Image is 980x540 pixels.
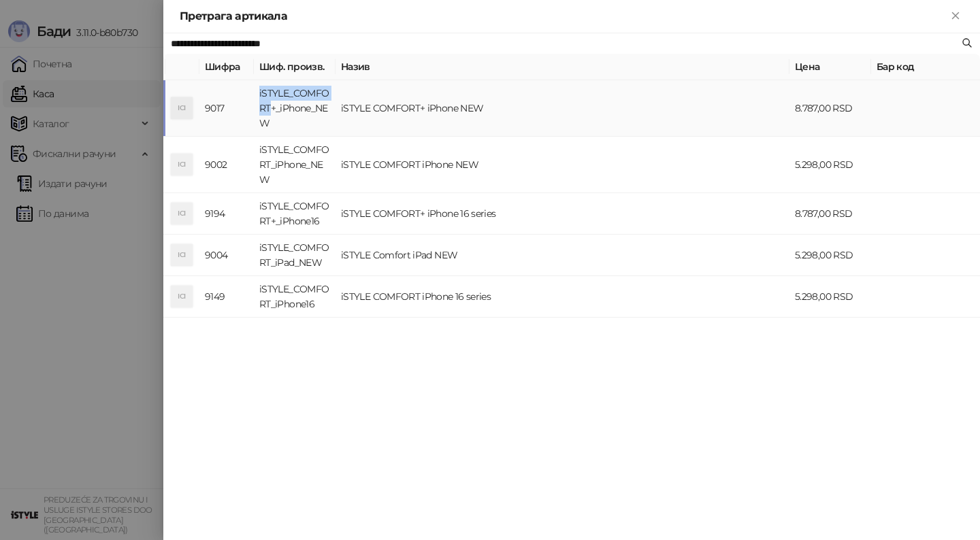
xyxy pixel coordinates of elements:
th: Бар код [871,54,980,80]
td: iSTYLE COMFORT+ iPhone 16 series [336,193,789,235]
div: ICI [171,286,193,307]
div: ICI [171,154,193,175]
td: iSTYLE_COMFORT+_iPhone16 [254,193,336,235]
td: 9149 [199,276,254,318]
td: iSTYLE COMFORT iPhone NEW [336,137,789,193]
td: 9194 [199,193,254,235]
td: iSTYLE Comfort iPad NEW [336,235,789,276]
td: iSTYLE COMFORT iPhone 16 series [336,276,789,318]
td: 5.298,00 RSD [789,137,871,193]
div: ICI [171,203,193,224]
div: Претрага артикала [180,8,947,24]
td: 8.787,00 RSD [789,193,871,235]
td: 9004 [199,235,254,276]
td: iSTYLE_COMFORT_iPhone_NEW [254,137,336,193]
th: Цена [789,54,871,80]
th: Назив [336,54,789,80]
td: 5.298,00 RSD [789,235,871,276]
button: Close [947,8,964,24]
th: Шифра [199,54,254,80]
td: 9017 [199,80,254,137]
th: Шиф. произв. [254,54,336,80]
td: 8.787,00 RSD [789,80,871,137]
td: 5.298,00 RSD [789,276,871,318]
div: ICI [171,244,193,266]
td: iSTYLE_COMFORT+_iPhone_NEW [254,80,336,137]
td: 9002 [199,137,254,193]
td: iSTYLE_COMFORT_iPad_NEW [254,235,336,276]
td: iSTYLE_COMFORT_iPhone16 [254,276,336,318]
div: ICI [171,97,193,119]
td: iSTYLE COMFORT+ iPhone NEW [336,80,789,137]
